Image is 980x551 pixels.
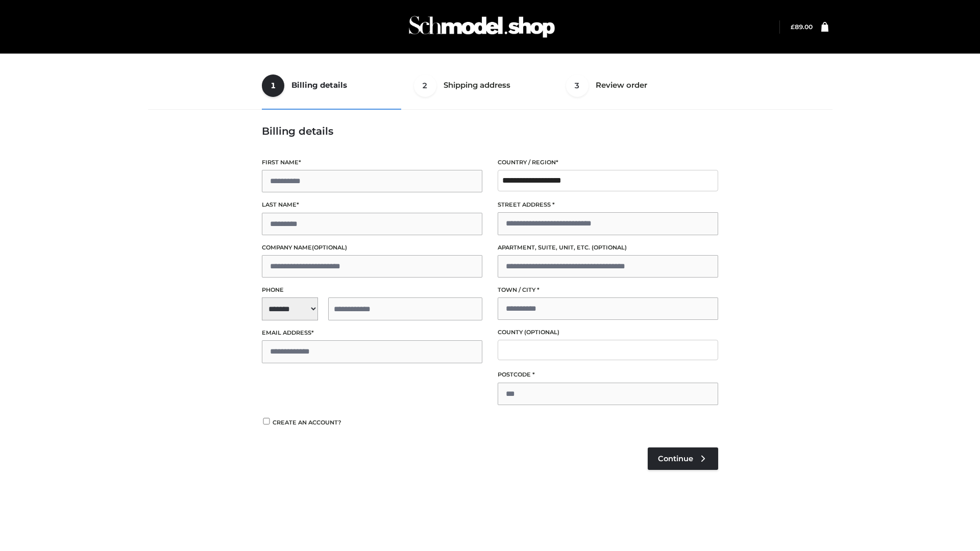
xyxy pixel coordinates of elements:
[498,243,718,253] label: Apartment, suite, unit, etc.
[262,200,482,210] label: Last name
[405,7,558,47] img: Schmodel Admin 964
[498,370,718,380] label: Postcode
[791,23,795,31] span: £
[498,158,718,167] label: Country / Region
[262,243,482,253] label: Company name
[312,244,347,251] span: (optional)
[791,23,813,31] bdi: 89.00
[658,454,693,463] span: Continue
[791,23,813,31] a: £89.00
[524,329,559,336] span: (optional)
[498,285,718,295] label: Town / City
[498,200,718,210] label: Street address
[262,328,482,338] label: Email address
[648,447,718,470] a: Continue
[262,158,482,167] label: First name
[498,328,718,337] label: County
[592,244,627,251] span: (optional)
[262,285,482,295] label: Phone
[262,418,271,424] input: Create an account?
[262,125,718,137] h3: Billing details
[273,419,341,426] span: Create an account?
